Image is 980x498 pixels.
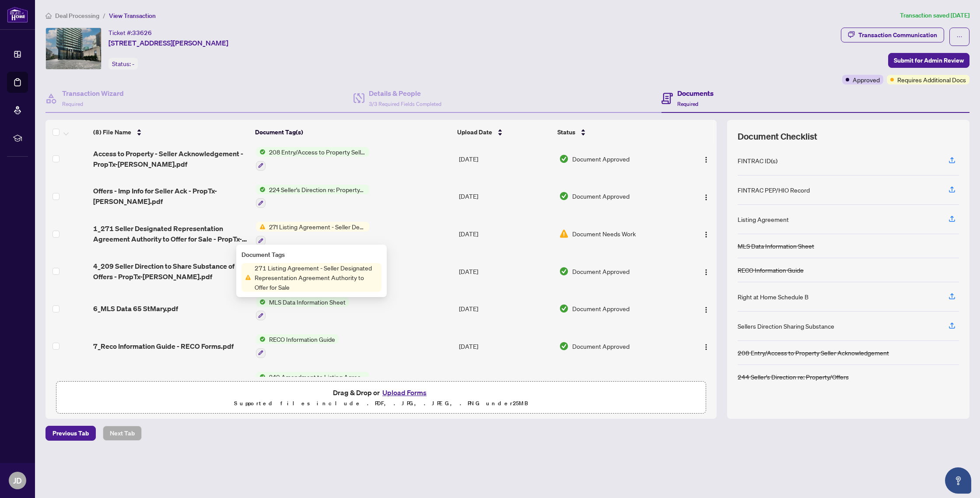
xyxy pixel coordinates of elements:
[241,250,381,260] div: Document Tags
[699,339,713,353] button: Logo
[93,186,248,207] span: Offers - Imp Info for Seller Ack - PropTx-[PERSON_NAME].pdf
[572,267,630,276] span: Document Approved
[699,264,713,278] button: Logo
[455,327,556,365] td: [DATE]
[93,148,248,169] span: Access to Property - Seller Acknowledgement - PropTx-[PERSON_NAME].pdf
[380,387,429,398] button: Upload Forms
[457,127,492,137] span: Upload Date
[455,290,556,328] td: [DATE]
[103,11,105,21] li: /
[841,28,944,42] button: Transaction Communication
[738,348,889,358] div: 208 Entry/Access to Property Seller Acknowledgement
[703,306,710,313] img: Logo
[455,140,556,178] td: [DATE]
[256,185,369,208] button: Status Icon224 Seller's Direction re: Property/Offers - Important Information for Seller Acknowle...
[256,334,266,344] img: Status Icon
[738,292,808,302] div: Right at Home Schedule B
[559,304,569,313] img: Document Status
[256,222,266,231] img: Status Icon
[45,13,52,19] span: home
[703,194,710,201] img: Logo
[132,29,152,37] span: 33626
[853,75,880,84] span: Approved
[897,75,966,84] span: Requires Additional Docs
[256,297,349,321] button: Status IconMLS Data Information Sheet
[132,60,134,68] span: -
[45,426,96,441] button: Previous Tab
[251,263,381,292] span: 271 Listing Agreement - Seller Designated Representation Agreement Authority to Offer for Sale
[858,28,937,42] div: Transaction Communication
[699,189,713,203] button: Logo
[559,341,569,351] img: Document Status
[738,185,810,195] div: FINTRAC PEP/HIO Record
[703,156,710,163] img: Logo
[455,253,556,290] td: [DATE]
[738,265,804,275] div: RECO Information Guide
[241,273,251,282] img: Status Icon
[93,341,234,351] span: 7_Reco Information Guide - RECO Forms.pdf
[62,101,83,107] span: Required
[956,34,962,40] span: ellipsis
[559,191,569,201] img: Document Status
[703,231,710,238] img: Logo
[703,269,710,276] img: Logo
[256,372,369,396] button: Status Icon240 Amendment to Listing Agreement - Authority to Offer for Sale Price Change/Extensio...
[266,222,369,231] span: 271 Listing Agreement - Seller Designated Representation Agreement Authority to Offer for Sale
[46,28,101,69] img: IMG-C11971862_1.jpg
[572,304,630,313] span: Document Approved
[572,341,630,351] span: Document Approved
[56,382,706,414] span: Drag & Drop orUpload FormsSupported files include .PDF, .JPG, .JPEG, .PNG under25MB
[333,387,429,398] span: Drag & Drop or
[699,152,713,166] button: Logo
[894,53,964,67] span: Submit for Admin Review
[256,147,266,157] img: Status Icon
[369,101,441,107] span: 3/3 Required Fields Completed
[103,426,142,441] button: Next Tab
[266,147,369,157] span: 208 Entry/Access to Property Seller Acknowledgement
[900,11,969,21] article: Transaction saved [DATE]
[266,297,349,307] span: MLS Data Information Sheet
[572,229,636,238] span: Document Needs Work
[738,241,814,251] div: MLS Data Information Sheet
[454,120,554,144] th: Upload Date
[266,372,369,382] span: 240 Amendment to Listing Agreement - Authority to Offer for Sale Price Change/Extension/Amendment(s)
[572,191,630,201] span: Document Approved
[93,261,248,282] span: 4_209 Seller Direction to Share Substance of Offers - PropTx-[PERSON_NAME].pdf
[738,156,777,165] div: FINTRAC ID(s)
[90,120,252,144] th: (8) File Name
[108,58,138,70] div: Status:
[13,474,22,487] span: JD
[738,321,834,331] div: Sellers Direction Sharing Substance
[559,229,569,238] img: Document Status
[455,178,556,215] td: [DATE]
[738,214,789,224] div: Listing Agreement
[266,185,369,194] span: 224 Seller's Direction re: Property/Offers - Important Information for Seller Acknowledgement
[888,53,969,68] button: Submit for Admin Review
[108,38,228,48] span: [STREET_ADDRESS][PERSON_NAME]
[738,130,817,143] span: Document Checklist
[93,303,178,314] span: 6_MLS Data 65 StMary.pdf
[62,398,700,409] p: Supported files include .PDF, .JPG, .JPEG, .PNG under 25 MB
[55,12,99,20] span: Deal Processing
[7,7,28,23] img: logo
[266,334,339,344] span: RECO Information Guide
[557,127,575,137] span: Status
[256,147,369,171] button: Status Icon208 Entry/Access to Property Seller Acknowledgement
[256,297,266,307] img: Status Icon
[62,88,124,98] h4: Transaction Wizard
[699,302,713,316] button: Logo
[455,365,556,403] td: [DATE]
[256,222,369,245] button: Status Icon271 Listing Agreement - Seller Designated Representation Agreement Authority to Offer ...
[256,185,266,194] img: Status Icon
[256,334,339,358] button: Status IconRECO Information Guide
[699,227,713,241] button: Logo
[677,88,714,98] h4: Documents
[677,101,698,107] span: Required
[93,223,248,244] span: 1_271 Seller Designated Representation Agreement Authority to Offer for Sale - PropTx-[PERSON_NAM...
[559,154,569,164] img: Document Status
[108,28,152,38] div: Ticket #:
[554,120,679,144] th: Status
[455,215,556,253] td: [DATE]
[52,426,89,440] span: Previous Tab
[93,127,131,137] span: (8) File Name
